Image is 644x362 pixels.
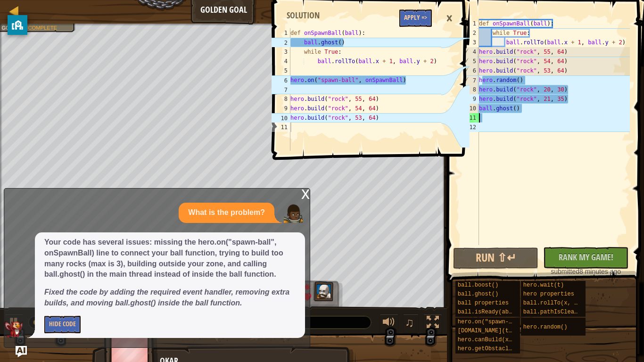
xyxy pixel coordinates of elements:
[523,309,598,315] span: ball.pathIsClear(x, y)
[272,47,290,57] div: 3
[458,300,509,306] span: ball properties
[548,267,624,276] div: 8 minutes ago
[523,291,574,297] span: hero properties
[523,282,564,288] span: hero.wait(t)
[460,38,479,47] div: 3
[272,38,290,47] div: 2
[523,324,568,330] span: hero.random()
[458,309,529,315] span: ball.isReady(ability)
[460,94,479,104] div: 9
[272,94,290,104] div: 8
[458,291,498,297] span: ball.ghost()
[559,251,613,263] span: Rank My Game!
[441,8,457,29] div: ×
[458,328,543,334] span: [DOMAIN_NAME](type, x, y)
[188,207,265,218] p: What is the problem?
[458,337,522,343] span: hero.canBuild(x, y)
[523,300,581,306] span: ball.rollTo(x, y)
[460,104,479,113] div: 10
[23,25,57,31] span: Incomplete
[460,113,479,123] div: 11
[272,85,290,94] div: 7
[272,104,290,113] div: 9
[458,282,498,288] span: ball.boost()
[16,346,27,357] button: Ask AI
[44,316,81,333] button: Hide Code
[44,288,289,307] em: Fixed the code by adding the required event handler, removing extra builds, and moving ball.ghost...
[460,123,479,132] div: 12
[8,15,27,35] button: privacy banner
[282,9,324,22] div: Solution
[272,123,290,132] div: 11
[460,28,479,38] div: 2
[272,75,290,85] div: 6
[4,321,23,338] img: AI
[543,247,628,269] button: Rank My Game!
[461,85,479,94] div: 8
[44,237,296,280] p: Your code has several issues: missing the hero.on("spawn-ball", onSpawnBall) line to connect your...
[272,28,290,38] div: 1
[399,9,432,27] button: Apply =>
[461,75,479,85] div: 7
[461,66,479,75] div: 6
[461,57,479,66] div: 5
[461,47,479,57] div: 4
[272,113,290,123] div: 10
[460,19,479,28] div: 1
[453,247,538,269] button: Run ⇧↵
[551,268,579,275] span: submitted
[272,57,290,66] div: 4
[272,66,290,75] div: 5
[458,319,539,325] span: hero.on("spawn-ball", f)
[458,346,539,352] span: hero.getObstacleAt(x, y)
